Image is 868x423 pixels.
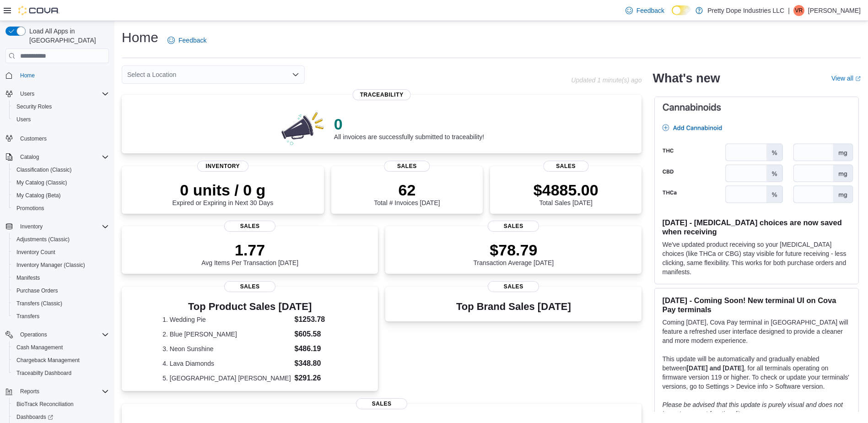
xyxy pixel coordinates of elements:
[16,236,70,243] span: Adjustments (Classic)
[788,5,790,16] p: |
[13,368,109,379] span: Traceabilty Dashboard
[13,342,109,353] span: Cash Management
[9,310,113,323] button: Transfers
[2,87,113,100] button: Users
[295,373,337,384] dd: $291.26
[16,205,44,212] span: Promotions
[13,114,109,125] span: Users
[374,181,440,199] p: 62
[9,233,113,246] button: Adjustments (Classic)
[334,115,484,141] div: All invoices are successfully submitted to traceability!
[13,247,59,258] a: Inventory Count
[662,296,851,314] h3: [DATE] - Coming Soon! New terminal UI on Cova Pay terminals
[662,218,851,236] h3: [DATE] - [MEDICAL_DATA] choices are now saved when receiving
[636,6,664,15] span: Feedback
[9,367,113,380] button: Traceabilty Dashboard
[16,179,67,186] span: My Catalog (Classic)
[9,297,113,310] button: Transfers (Classic)
[279,109,327,146] img: 0
[9,246,113,259] button: Inventory Count
[13,355,109,366] span: Chargeback Management
[295,329,337,340] dd: $605.58
[9,176,113,189] button: My Catalog (Classic)
[20,153,39,161] span: Catalog
[384,161,430,172] span: Sales
[831,75,861,82] a: View allExternal link
[13,190,65,201] a: My Catalog (Beta)
[16,116,31,123] span: Users
[16,152,43,163] button: Catalog
[16,386,109,397] span: Reports
[13,412,57,423] a: Dashboards
[16,133,50,144] a: Customers
[13,285,62,296] a: Purchase Orders
[162,359,291,368] dt: 4. Lava Diamonds
[16,166,72,174] span: Classification (Classic)
[9,202,113,215] button: Promotions
[16,413,53,421] span: Dashboards
[13,355,83,366] a: Chargeback Management
[224,221,275,232] span: Sales
[9,271,113,284] button: Manifests
[16,329,109,340] span: Operations
[162,344,291,353] dt: 3. Neon Sunshine
[9,259,113,271] button: Inventory Manager (Classic)
[672,5,691,15] input: Dark Mode
[334,115,484,133] p: 0
[13,164,109,175] span: Classification (Classic)
[20,223,43,230] span: Inventory
[172,181,273,206] div: Expired or Expiring in Next 30 Days
[16,249,55,256] span: Inventory Count
[13,285,109,296] span: Purchase Orders
[16,221,46,232] button: Inventory
[571,76,642,84] p: Updated 1 minute(s) ago
[622,1,668,20] a: Feedback
[122,28,158,47] h1: Home
[16,300,62,307] span: Transfers (Classic)
[16,88,109,99] span: Users
[672,15,672,16] span: Dark Mode
[16,401,74,408] span: BioTrack Reconciliation
[9,284,113,297] button: Purchase Orders
[662,401,843,418] em: Please be advised that this update is purely visual and does not impact payment functionality.
[16,221,109,232] span: Inventory
[13,234,73,245] a: Adjustments (Classic)
[178,36,206,45] span: Feedback
[16,152,109,163] span: Catalog
[13,177,109,188] span: My Catalog (Classic)
[2,69,113,82] button: Home
[13,114,34,125] a: Users
[16,103,52,110] span: Security Roles
[13,298,66,309] a: Transfers (Classic)
[662,354,851,391] p: This update will be automatically and gradually enabled between , for all terminals operating on ...
[474,241,554,259] p: $78.79
[13,164,75,175] a: Classification (Classic)
[164,31,210,49] a: Feedback
[13,203,109,214] span: Promotions
[292,71,299,78] button: Open list of options
[374,181,440,206] div: Total # Invoices [DATE]
[16,70,38,81] a: Home
[20,135,47,142] span: Customers
[13,272,43,283] a: Manifests
[456,301,571,312] h3: Top Brand Sales [DATE]
[16,287,58,294] span: Purchase Orders
[16,329,51,340] button: Operations
[13,260,89,271] a: Inventory Manager (Classic)
[13,177,71,188] a: My Catalog (Classic)
[2,131,113,145] button: Customers
[13,272,109,283] span: Manifests
[201,241,298,259] p: 1.77
[13,203,48,214] a: Promotions
[224,281,275,292] span: Sales
[16,274,40,282] span: Manifests
[2,385,113,398] button: Reports
[9,189,113,202] button: My Catalog (Beta)
[543,161,588,172] span: Sales
[488,221,539,232] span: Sales
[662,240,851,277] p: We've updated product receiving so your [MEDICAL_DATA] choices (like THCa or CBG) stay visible fo...
[855,76,861,81] svg: External link
[13,412,109,423] span: Dashboards
[20,72,35,79] span: Home
[353,89,411,100] span: Traceability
